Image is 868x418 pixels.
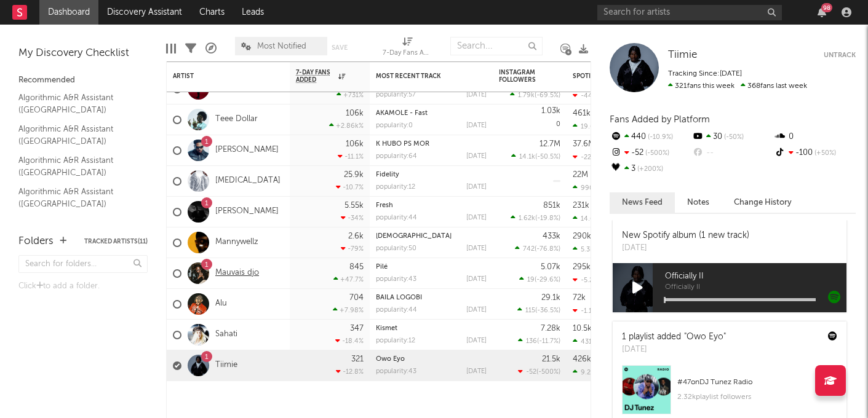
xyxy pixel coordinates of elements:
[542,355,560,363] div: 21.5k
[466,307,487,313] div: [DATE]
[499,104,560,135] div: 0
[346,109,364,117] div: 106k
[257,42,306,50] span: Most Notified
[215,176,281,186] a: [MEDICAL_DATA]
[344,171,364,179] div: 25.9k
[466,215,487,221] div: [DATE]
[622,331,726,344] div: 1 playlist added
[518,368,560,376] div: ( )
[215,360,237,371] a: Tiimie
[573,355,591,363] div: 426k
[335,337,364,345] div: -18.4 %
[539,338,559,345] span: -11.7 %
[18,255,148,273] input: Search for folders...
[350,325,364,333] div: 347
[499,69,542,84] div: Instagram Followers
[376,233,452,240] a: [DEMOGRAPHIC_DATA]
[668,82,807,90] span: 368 fans last week
[376,325,487,332] div: Kismet
[336,183,364,191] div: -10.7 %
[344,202,364,210] div: 5.55k
[383,46,432,61] div: 7-Day Fans Added (7-Day Fans Added)
[341,214,364,222] div: -34 %
[351,355,364,363] div: 321
[376,73,468,80] div: Most Recent Track
[818,7,826,17] button: 98
[349,263,364,271] div: 845
[376,110,487,117] div: AKAMOLE - Fast
[573,276,600,284] div: -5.23k
[668,49,697,61] a: Tiimie
[573,73,665,80] div: Spotify Monthly Listeners
[466,368,487,375] div: [DATE]
[722,134,744,141] span: -50 %
[376,92,416,98] div: popularity: 57
[537,154,559,160] span: -50.5 %
[18,185,135,210] a: Algorithmic A&R Assistant ([GEOGRAPHIC_DATA])
[523,246,535,253] span: 742
[527,277,535,283] span: 19
[376,294,422,301] a: BAILA LOGOBI
[333,306,364,314] div: +7.98 %
[622,229,749,242] div: New Spotify album (1 new track)
[691,145,773,161] div: --
[18,73,148,88] div: Recommended
[376,233,487,240] div: Holy Father
[18,46,148,61] div: My Discovery Checklist
[677,375,837,390] div: # 47 on DJ Tunez Radio
[376,202,393,209] a: Fresh
[215,268,259,278] a: Mauvais djo
[573,337,592,345] div: 431
[376,368,416,375] div: popularity: 43
[450,37,543,55] input: Search...
[517,306,560,314] div: ( )
[215,145,279,156] a: [PERSON_NAME]
[185,31,196,66] div: Filters
[573,109,591,117] div: 461k
[376,294,487,301] div: BAILA LOGOBI
[573,325,592,333] div: 10.5k
[376,356,487,363] div: Owo Eyo
[536,277,559,283] span: -29.6 %
[677,390,837,404] div: 2.32k playlist followers
[338,152,364,160] div: -11.1 %
[675,192,722,213] button: Notes
[18,122,135,148] a: Algorithmic A&R Assistant ([GEOGRAPHIC_DATA])
[466,337,487,344] div: [DATE]
[333,275,364,283] div: +47.7 %
[376,141,429,148] a: K HUBO PS MOR
[510,91,560,99] div: ( )
[573,294,586,302] div: 72k
[215,114,258,125] a: Teee Dollar
[668,50,697,60] span: Tiimie
[466,276,487,283] div: [DATE]
[541,325,560,333] div: 7.28k
[466,122,487,129] div: [DATE]
[215,299,227,309] a: Alu
[518,92,535,99] span: 1.79k
[376,356,405,363] a: Owo Eyo
[526,369,536,376] span: -52
[376,215,417,221] div: popularity: 44
[336,91,364,99] div: +731 %
[341,245,364,253] div: -79 %
[622,344,726,356] div: [DATE]
[525,307,535,314] span: 115
[215,237,258,248] a: Mannywellz
[646,134,673,141] span: -10.9 %
[573,368,598,376] div: 9.22k
[541,263,560,271] div: 5.07k
[349,294,364,302] div: 704
[597,5,782,20] input: Search for artists
[376,153,417,160] div: popularity: 64
[166,31,176,66] div: Edit Columns
[84,239,148,245] button: Tracked Artists(11)
[511,152,560,160] div: ( )
[376,141,487,148] div: K HUBO PS MOR
[18,91,135,116] a: Algorithmic A&R Assistant ([GEOGRAPHIC_DATA])
[722,192,804,213] button: Change History
[665,269,846,284] span: Officially II
[573,263,591,271] div: 295k
[332,44,348,51] button: Save
[376,276,416,283] div: popularity: 43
